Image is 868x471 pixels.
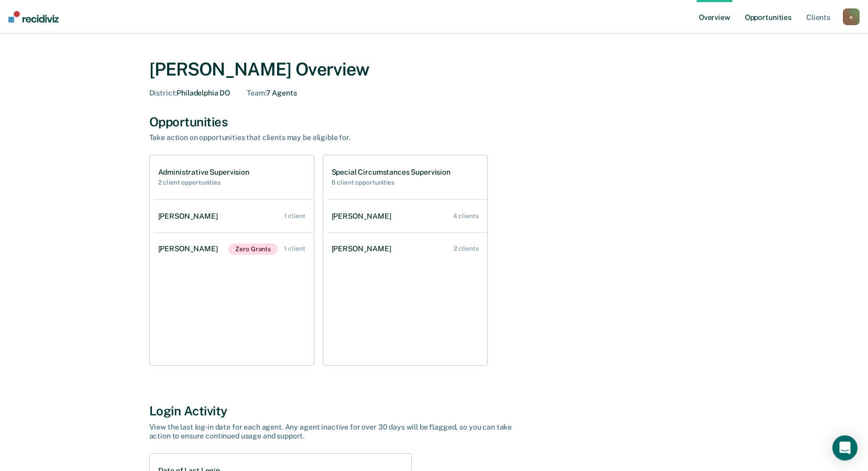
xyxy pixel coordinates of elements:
[453,212,479,220] div: 4 clients
[832,435,858,461] div: Open Intercom Messenger
[332,212,395,221] div: [PERSON_NAME]
[149,403,719,419] div: Login Activity
[154,201,314,231] a: [PERSON_NAME] 1 client
[327,201,487,231] a: [PERSON_NAME] 4 clients
[158,244,222,253] div: [PERSON_NAME]
[158,212,222,221] div: [PERSON_NAME]
[284,212,305,220] div: 1 client
[843,8,860,25] button: e
[247,89,266,97] span: Team :
[149,114,719,130] div: Opportunities
[149,59,719,80] div: [PERSON_NAME] Overview
[149,89,177,97] span: District :
[158,168,249,177] h1: Administrative Supervision
[332,179,451,186] h2: 6 client opportunities
[284,245,305,252] div: 1 client
[332,168,451,177] h1: Special Circumstances Supervision
[149,89,230,98] div: Philadelphia DO
[149,423,516,441] div: View the last log-in date for each agent. Any agent inactive for over 30 days will be flagged, so...
[327,234,487,264] a: [PERSON_NAME] 2 clients
[228,243,278,255] span: Zero Grants
[149,133,516,142] div: Take action on opportunities that clients may be eligible for.
[247,89,296,98] div: 7 Agents
[8,11,59,23] img: Recidiviz
[154,233,314,265] a: [PERSON_NAME]Zero Grants 1 client
[454,245,479,252] div: 2 clients
[332,244,395,253] div: [PERSON_NAME]
[158,179,249,186] h2: 2 client opportunities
